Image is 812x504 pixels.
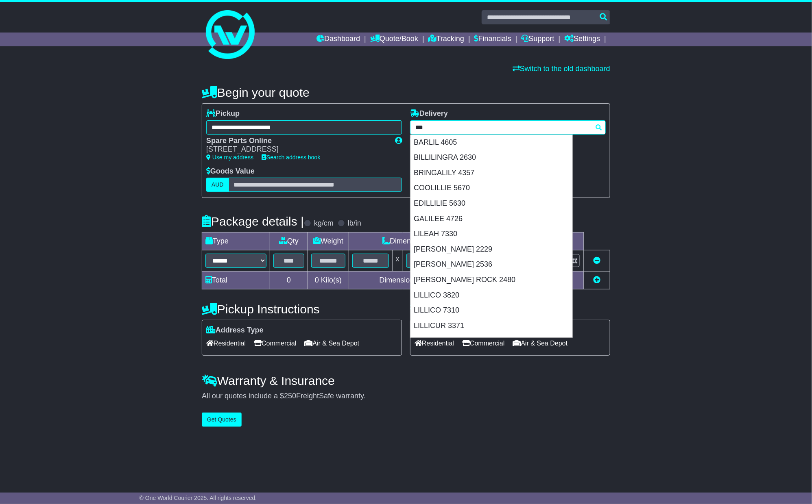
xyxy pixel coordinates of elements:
td: 0 [270,272,308,289]
div: BILLILINGRA 2630 [410,150,572,165]
td: Dimensions (L x W x H) [349,232,500,250]
a: Switch to the old dashboard [513,65,610,73]
div: BARLIL 4605 [410,135,572,150]
span: Residential [206,337,246,350]
div: Spare Parts Online [206,137,387,146]
a: Financials [474,33,511,46]
typeahead: Please provide city [410,120,606,135]
h4: Warranty & Insurance [202,374,610,387]
div: GALILEE 4726 [410,211,572,227]
td: Type [202,232,270,250]
h4: Package details | [202,215,304,228]
label: Goods Value [206,167,255,176]
span: Commercial [254,337,296,350]
td: Qty [270,232,308,250]
div: LILLICO 7310 [410,303,572,318]
span: 0 [315,276,319,284]
span: Air & Sea Depot [513,337,568,350]
div: LILLICO 3820 [410,288,572,303]
span: Air & Sea Depot [305,337,360,350]
span: Commercial [462,337,504,350]
span: © One World Courier 2025. All rights reserved. [140,495,257,501]
div: All our quotes include a $ FreightSafe warranty. [202,392,610,401]
h4: Pickup Instructions [202,302,402,316]
h4: Begin your quote [202,86,610,99]
button: Get Quotes [202,413,242,427]
div: BRINGALILY 4357 [410,165,572,181]
span: Residential [415,337,454,350]
td: Total [202,272,270,289]
a: Remove this item [593,256,600,265]
td: Kilo(s) [308,272,349,289]
div: LILEAH 7330 [410,226,572,242]
td: Dimensions in Centimetre(s) [349,272,500,289]
label: lb/in [348,219,361,228]
div: [PERSON_NAME] 2229 [410,242,572,257]
div: [PERSON_NAME] ROCK 2480 [410,272,572,288]
div: [STREET_ADDRESS] [206,145,387,154]
a: Settings [564,33,600,46]
a: Support [522,33,554,46]
span: 250 [284,392,296,400]
label: Delivery [410,109,448,118]
label: kg/cm [314,219,334,228]
div: COOLILLIE 5670 [410,180,572,196]
div: EDILLILIE 5630 [410,196,572,211]
a: Tracking [428,33,464,46]
a: Quote/Book [370,33,418,46]
div: LILLICUR 3371 [410,318,572,334]
a: Dashboard [317,33,360,46]
a: Search address book [262,154,320,161]
label: AUD [206,178,229,192]
label: Address Type [206,326,264,335]
div: LILLIMUR 3420 [410,333,572,349]
a: Add new item [593,276,600,284]
label: Pickup [206,109,240,118]
td: x [392,250,403,272]
div: [PERSON_NAME] 2536 [410,257,572,272]
a: Use my address [206,154,253,161]
td: Weight [308,232,349,250]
